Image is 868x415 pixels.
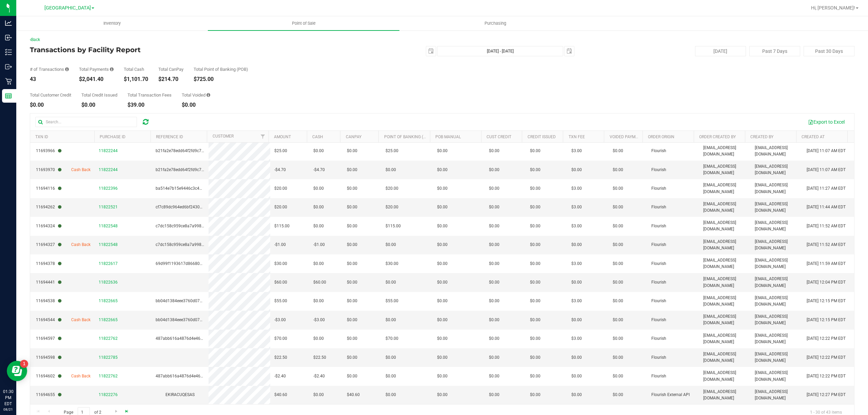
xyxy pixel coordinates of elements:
[124,77,148,82] div: $1,101.70
[651,185,666,192] span: Flourish
[755,163,798,176] span: [EMAIL_ADDRESS][DOMAIN_NAME]
[807,242,846,248] span: [DATE] 11:52 AM EDT
[347,373,357,379] span: $0.00
[386,167,396,173] span: $0.00
[347,223,357,229] span: $0.00
[36,242,61,248] span: 11694327
[437,317,448,323] span: $0.00
[651,392,690,398] span: Flourish External API
[36,392,61,398] span: 11694655
[30,93,71,97] div: Total Customer Credit
[79,77,114,82] div: $2,041.40
[30,67,69,71] div: # of Transactions
[312,134,323,139] a: Cash
[613,185,623,192] span: $0.00
[437,204,448,210] span: $0.00
[530,261,540,267] span: $0.00
[807,167,846,173] span: [DATE] 11:07 AM EDT
[156,167,227,172] span: b21fa2e78edd64f2fd9c70cb47311598
[489,261,499,267] span: $0.00
[703,332,747,345] span: [EMAIL_ADDRESS][DOMAIN_NAME]
[99,298,118,303] span: 11822665
[124,67,148,71] div: Total Cash
[313,373,325,379] span: -$2.40
[313,298,324,304] span: $0.00
[36,261,61,267] span: 11694378
[182,102,210,108] div: $0.00
[313,223,324,229] span: $0.00
[158,67,183,71] div: Total CanPay
[571,185,582,192] span: $3.00
[35,117,137,127] input: Search...
[703,389,747,401] span: [EMAIL_ADDRESS][DOMAIN_NAME]
[384,134,432,139] a: Point of Banking (POB)
[807,148,846,154] span: [DATE] 11:07 AM EDT
[755,238,798,251] span: [EMAIL_ADDRESS][DOMAIN_NAME]
[399,16,591,30] a: Purchasing
[386,185,398,192] span: $20.00
[5,20,12,26] inline-svg: Analytics
[386,392,396,398] span: $0.00
[36,335,61,342] span: 11694597
[565,46,574,56] span: select
[182,93,210,97] div: Total Voided
[802,134,825,139] a: Created At
[807,185,846,192] span: [DATE] 11:27 AM EDT
[807,354,846,361] span: [DATE] 12:22 PM EDT
[435,134,461,139] a: POB Manual
[20,360,28,368] iframe: Resource center unread badge
[5,63,12,70] inline-svg: Outbound
[347,148,357,154] span: $0.00
[36,317,61,323] span: 11694544
[530,204,540,210] span: $0.00
[283,20,325,26] span: Point of Sale
[386,317,396,323] span: $0.00
[3,407,13,412] p: 08/21
[530,242,540,248] span: $0.00
[613,261,623,267] span: $0.00
[437,185,448,192] span: $0.00
[347,335,357,342] span: $0.00
[703,220,747,232] span: [EMAIL_ADDRESS][DOMAIN_NAME]
[426,46,436,56] span: select
[437,167,448,173] span: $0.00
[36,279,61,286] span: 11694441
[30,77,69,82] div: 43
[36,354,61,361] span: 11694598
[36,298,61,304] span: 11694538
[156,242,230,247] span: c7dc158c959ce8a7a998906b61244bb7
[530,223,540,229] span: $0.00
[489,204,499,210] span: $0.00
[571,204,582,210] span: $3.00
[703,257,747,270] span: [EMAIL_ADDRESS][DOMAIN_NAME]
[530,148,540,154] span: $0.00
[811,5,855,11] span: Hi, [PERSON_NAME]!
[274,373,286,379] span: -$2.40
[528,134,556,139] a: Credit Issued
[530,279,540,286] span: $0.00
[613,204,623,210] span: $0.00
[347,261,357,267] span: $0.00
[274,392,287,398] span: $40.60
[489,185,499,192] span: $0.00
[807,298,846,304] span: [DATE] 12:15 PM EDT
[156,186,229,191] span: ba514e7b15e9446c3c43b95f450a6b03
[489,373,499,379] span: $0.00
[94,20,130,26] span: Inventory
[703,182,747,195] span: [EMAIL_ADDRESS][DOMAIN_NAME]
[347,298,357,304] span: $0.00
[194,67,248,71] div: Total Point of Banking (POB)
[30,37,40,42] a: Back
[651,148,666,154] span: Flourish
[386,204,398,210] span: $20.00
[213,134,234,139] a: Customer
[703,370,747,382] span: [EMAIL_ADDRESS][DOMAIN_NAME]
[804,116,849,128] button: Export to Excel
[651,223,666,229] span: Flourish
[571,148,582,154] span: $3.00
[386,148,398,154] span: $25.00
[613,335,623,342] span: $0.00
[156,134,183,139] a: Reference ID
[99,205,118,209] span: 11822521
[99,242,118,247] span: 11822548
